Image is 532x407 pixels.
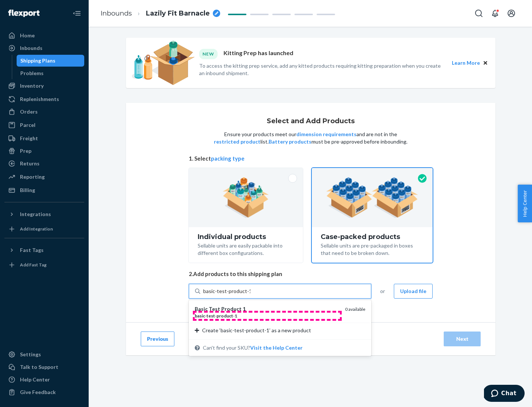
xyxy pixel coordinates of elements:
div: Fast Tags [20,246,44,254]
img: individual-pack.facf35554cb0f1810c75b2bd6df2d64e.png [223,177,269,218]
em: 1 [243,306,246,312]
em: basic [195,313,205,319]
div: NEW [199,49,218,59]
div: - - - [195,313,339,319]
div: Parcel [20,121,35,129]
a: Freight [4,132,84,144]
div: Orders [20,108,38,115]
a: Inbounds [100,9,132,17]
span: 1. Select [189,155,433,162]
a: Add Fast Tag [4,259,84,271]
button: Talk to Support [4,361,84,373]
button: Close Navigation [69,6,84,21]
a: Returns [4,158,84,169]
a: Inbounds [4,42,84,54]
p: Kitting Prep has launched [224,49,293,59]
button: Next [444,332,481,346]
button: Open account menu [504,6,519,21]
a: Reporting [4,171,84,183]
div: Home [20,32,35,39]
div: Add Integration [20,226,53,232]
button: Battery products [269,138,311,145]
div: Case-packed products [321,233,424,240]
div: Sellable units are pre-packaged in boxes that need to be broken down. [321,240,424,257]
a: Parcel [4,119,84,131]
em: test [207,313,215,319]
button: Help Center [518,185,532,222]
p: To access the kitting prep service, add any kitted products requiring kitting preparation when yo... [199,62,445,77]
a: Inventory [4,80,84,92]
span: or [380,287,385,295]
a: Shipping Plans [17,55,85,67]
div: Help Center [20,376,50,383]
div: Replenishments [20,95,59,103]
em: Basic [195,306,208,312]
div: Reporting [20,173,45,181]
span: Lazily Fit Barnacle [146,9,210,18]
div: Individual products [198,233,294,240]
p: Ensure your products meet our and are not in the list. must be pre-approved before inbounding. [213,131,408,145]
em: 1 [235,313,237,319]
button: dimension requirements [296,131,357,138]
a: Home [4,30,84,41]
div: Problems [20,70,44,77]
input: Basic Test Product 1basic-test-product-10 availableCreate ‘basic-test-product-1’ as a new product... [203,287,250,295]
a: Prep [4,145,84,157]
ol: breadcrumbs [95,3,226,24]
iframe: Opens a widget where you can chat to one of our agents [484,385,525,403]
img: case-pack.59cecea509d18c883b923b81aeac6d0b.png [326,177,418,218]
a: Billing [4,184,84,196]
div: Add Fast Tag [20,262,47,268]
div: Give Feedback [20,388,56,396]
span: 2. Add products to this shipping plan [189,270,433,278]
button: restricted product [214,138,260,145]
a: Add Integration [4,223,84,235]
button: Integrations [4,208,84,220]
div: Returns [20,160,40,167]
div: Prep [20,147,31,155]
button: Fast Tags [4,244,84,256]
button: Open Search Box [471,6,486,21]
span: Can't find your SKU? [203,344,303,351]
div: Shipping Plans [20,57,55,64]
button: packing type [211,155,245,162]
div: Talk to Support [20,363,58,371]
button: Basic Test Product 1basic-test-product-10 availableCreate ‘basic-test-product-1’ as a new product... [250,344,303,351]
button: Open notifications [488,6,502,21]
span: Create ‘basic-test-product-1’ as a new product [202,327,311,334]
a: Problems [17,67,85,79]
a: Settings [4,349,84,360]
button: Upload file [394,284,433,299]
button: Close [481,59,490,67]
em: product [216,313,233,319]
h1: Select and Add Products [267,118,355,125]
button: Previous [141,332,174,346]
div: Freight [20,135,38,142]
div: Next [450,335,474,343]
div: Inbounds [20,44,42,52]
a: Replenishments [4,93,84,105]
div: Billing [20,186,35,194]
button: Give Feedback [4,386,84,398]
div: Sellable units are easily packable into different box configurations. [198,240,294,257]
a: Orders [4,106,84,118]
em: Test [209,306,220,312]
div: Inventory [20,82,44,90]
div: Integrations [20,211,51,218]
span: 0 available [345,306,365,312]
button: Learn More [452,59,480,67]
img: Flexport logo [8,10,40,17]
div: Settings [20,351,41,358]
a: Help Center [4,374,84,386]
em: Product [221,306,242,312]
